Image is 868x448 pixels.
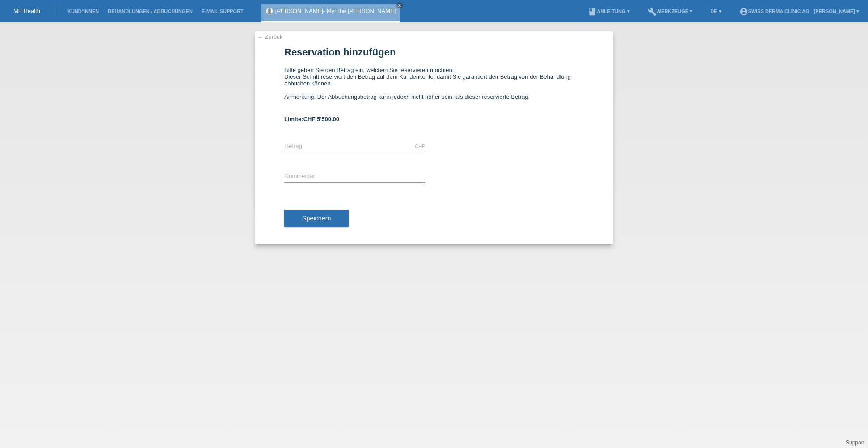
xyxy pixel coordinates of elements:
a: close [396,2,403,8]
a: Support [846,440,864,446]
a: bookAnleitung ▾ [583,8,634,14]
a: Behandlungen / Abbuchungen [103,8,197,14]
a: E-Mail Support [197,8,248,14]
a: [PERSON_NAME]- Myrrthe [PERSON_NAME] [275,8,396,14]
a: DE ▾ [706,8,725,14]
i: account_circle [739,7,748,16]
a: account_circleSwiss Derma Clinic AG - [PERSON_NAME] ▾ [735,8,864,14]
a: MF Health [13,8,40,14]
span: CHF 5'500.00 [303,116,339,123]
h1: Reservation hinzufügen [284,46,584,58]
a: Kund*innen [63,8,103,14]
div: CHF [415,144,425,149]
a: buildWerkzeuge ▾ [643,8,697,14]
i: build [648,7,657,16]
div: Bitte geben Sie den Betrag ein, welchen Sie reservieren möchten. Dieser Schritt reserviert den Be... [284,67,584,107]
a: ← Zurück [257,34,282,40]
i: book [588,7,597,16]
span: Speichern [302,215,331,222]
button: Speichern [284,210,349,227]
b: Limite: [284,116,339,123]
i: close [397,3,402,8]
